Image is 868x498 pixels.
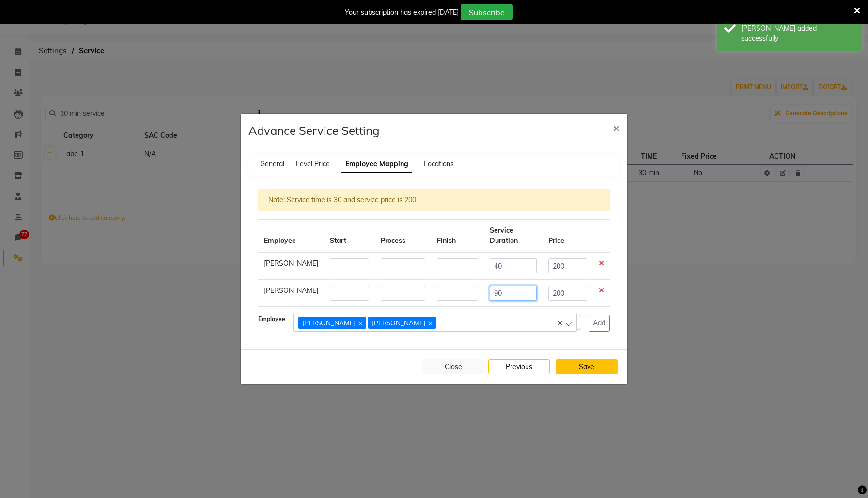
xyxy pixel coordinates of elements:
[422,359,484,374] button: Close
[375,220,431,253] th: Process
[296,160,330,168] span: Level Price
[258,252,324,280] td: [PERSON_NAME]
[741,23,855,44] div: Priya jain added successfully
[461,4,513,20] button: Subscribe
[258,189,610,211] div: Note: Service time is 30 and service price is 200
[542,220,593,253] th: Price
[488,359,550,374] button: Previous
[258,315,285,328] label: Employee
[260,160,284,168] span: General
[248,122,380,139] h4: Advance Service Setting
[605,114,627,141] button: Close
[589,315,610,332] button: Add
[424,160,454,168] span: Locations
[431,220,483,253] th: Finish
[258,280,324,307] td: [PERSON_NAME]
[258,220,324,253] th: Employee
[372,319,425,327] span: [PERSON_NAME]
[302,319,356,327] span: [PERSON_NAME]
[556,359,618,374] button: Save
[484,220,542,253] th: Service Duration
[613,120,620,135] span: ×
[324,220,375,253] th: Start
[345,7,459,17] div: Your subscription has expired [DATE]
[341,156,412,173] span: Employee Mapping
